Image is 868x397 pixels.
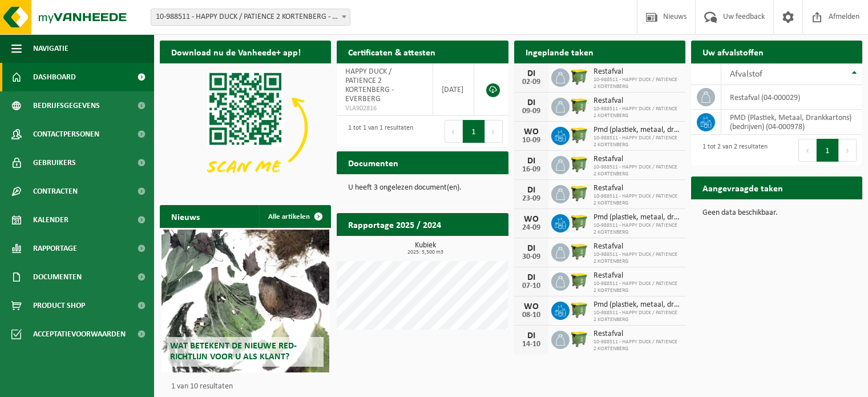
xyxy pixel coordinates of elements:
[345,104,424,113] span: VLA902816
[33,291,85,320] span: Product Shop
[445,120,463,143] button: Previous
[594,67,680,77] span: Restafval
[594,77,680,90] span: 10-988511 - HAPPY DUCK / PATIENCE 2 KORTENBERG
[520,311,543,319] div: 08-10
[721,110,862,135] td: PMD (Plastiek, Metaal, Drankkartons) (bedrijven) (04-000978)
[691,41,775,63] h2: Uw afvalstoffen
[594,300,680,310] span: Pmd (plastiek, metaal, drankkartons) (bedrijven)
[594,106,680,119] span: 10-988511 - HAPPY DUCK / PATIENCE 2 KORTENBERG
[151,9,350,26] span: 10-988511 - HAPPY DUCK / PATIENCE 2 KORTENBERG - EVERBERG
[520,244,543,253] div: DI
[170,342,297,362] span: Wat betekent de nieuwe RED-richtlijn voor u als klant?
[33,149,76,177] span: Gebruikers
[594,271,680,280] span: Restafval
[151,9,350,25] span: 10-988511 - HAPPY DUCK / PATIENCE 2 KORTENBERG - EVERBERG
[798,139,817,162] button: Previous
[570,212,589,232] img: WB-1100-HPE-GN-50
[33,34,68,63] span: Navigatie
[33,234,77,263] span: Rapportage
[520,282,543,290] div: 07-10
[594,126,680,135] span: Pmd (plastiek, metaal, drankkartons) (bedrijven)
[570,271,589,290] img: WB-1100-HPE-GN-50
[342,119,413,144] div: 1 tot 1 van 1 resultaten
[485,120,503,143] button: Next
[160,205,211,227] h2: Nieuws
[520,195,543,203] div: 23-09
[817,139,839,162] button: 1
[570,329,589,348] img: WB-1100-HPE-GN-50
[691,177,794,199] h2: Aangevraagde taken
[520,302,543,311] div: WO
[342,250,508,255] span: 2025: 5,500 m3
[433,63,474,116] td: [DATE]
[33,91,100,120] span: Bedrijfsgegevens
[594,97,680,106] span: Restafval
[33,320,126,348] span: Acceptatievoorwaarden
[721,85,862,110] td: restafval (04-000029)
[33,177,78,206] span: Contracten
[520,224,543,232] div: 24-09
[594,155,680,164] span: Restafval
[520,340,543,348] div: 14-10
[520,331,543,340] div: DI
[33,206,68,234] span: Kalender
[703,209,851,217] p: Geen data beschikbaar.
[570,242,589,261] img: WB-1100-HPE-GN-50
[342,242,508,255] h3: Kubiek
[594,251,680,265] span: 10-988511 - HAPPY DUCK / PATIENCE 2 KORTENBERG
[594,184,680,193] span: Restafval
[570,125,589,145] img: WB-1100-HPE-GN-50
[520,215,543,224] div: WO
[162,230,329,372] a: Wat betekent de nieuwe RED-richtlijn voor u als klant?
[520,137,543,145] div: 10-09
[520,166,543,174] div: 16-09
[594,222,680,236] span: 10-988511 - HAPPY DUCK / PATIENCE 2 KORTENBERG
[33,63,76,91] span: Dashboard
[839,139,857,162] button: Next
[520,253,543,261] div: 30-09
[520,127,543,137] div: WO
[594,330,680,339] span: Restafval
[337,213,453,235] h2: Rapportage 2025 / 2024
[33,120,99,149] span: Contactpersonen
[463,120,485,143] button: 1
[594,242,680,251] span: Restafval
[514,41,605,63] h2: Ingeplande taken
[345,67,394,103] span: HAPPY DUCK / PATIENCE 2 KORTENBERG - EVERBERG
[570,300,589,319] img: WB-1100-HPE-GN-50
[348,184,496,192] p: U heeft 3 ongelezen document(en).
[594,213,680,222] span: Pmd (plastiek, metaal, drankkartons) (bedrijven)
[594,339,680,352] span: 10-988511 - HAPPY DUCK / PATIENCE 2 KORTENBERG
[520,186,543,195] div: DI
[594,164,680,178] span: 10-988511 - HAPPY DUCK / PATIENCE 2 KORTENBERG
[697,138,768,163] div: 1 tot 2 van 2 resultaten
[594,193,680,207] span: 10-988511 - HAPPY DUCK / PATIENCE 2 KORTENBERG
[570,154,589,174] img: WB-1100-HPE-GN-50
[520,78,543,86] div: 02-09
[520,273,543,282] div: DI
[570,183,589,203] img: WB-1100-HPE-GN-50
[337,151,410,174] h2: Documenten
[520,157,543,166] div: DI
[33,263,82,291] span: Documenten
[171,383,325,391] p: 1 van 10 resultaten
[337,41,447,63] h2: Certificaten & attesten
[594,310,680,323] span: 10-988511 - HAPPY DUCK / PATIENCE 2 KORTENBERG
[730,70,762,79] span: Afvalstof
[594,280,680,294] span: 10-988511 - HAPPY DUCK / PATIENCE 2 KORTENBERG
[520,98,543,107] div: DI
[594,135,680,149] span: 10-988511 - HAPPY DUCK / PATIENCE 2 KORTENBERG
[520,69,543,78] div: DI
[160,41,312,63] h2: Download nu de Vanheede+ app!
[259,205,330,228] a: Alle artikelen
[160,63,331,192] img: Download de VHEPlus App
[520,107,543,115] div: 09-09
[423,235,507,258] a: Bekijk rapportage
[570,67,589,86] img: WB-1100-HPE-GN-50
[570,96,589,115] img: WB-1100-HPE-GN-50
